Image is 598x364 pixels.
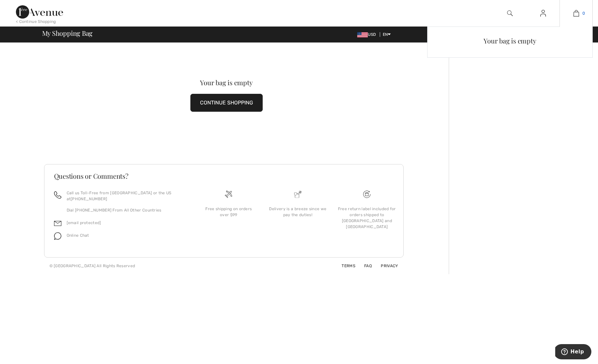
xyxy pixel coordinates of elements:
[16,19,56,25] div: < Continue Shopping
[356,264,372,268] a: FAQ
[373,264,398,268] a: Privacy
[54,191,61,199] img: call
[67,207,186,213] p: Dial [PHONE_NUMBER] From All Other Countries
[540,9,546,17] img: My Info
[54,220,61,227] img: email
[67,220,101,225] a: [email protected]
[49,263,135,269] div: © [GEOGRAPHIC_DATA] All Rights Reserved
[560,9,592,17] a: 0
[334,264,355,268] a: Terms
[507,9,513,17] img: search the website
[62,79,391,86] div: Your bag is empty
[67,233,89,238] span: Online Chat
[42,30,93,36] span: My Shopping Bag
[54,232,61,240] img: chat
[71,197,107,201] a: [PHONE_NUMBER]
[535,9,551,18] a: Sign In
[225,191,232,198] img: Free shipping on orders over $99
[338,206,396,230] div: Free return label included for orders shipped to [GEOGRAPHIC_DATA] and [GEOGRAPHIC_DATA]
[573,9,579,17] img: My Bag
[294,191,301,198] img: Delivery is a breeze since we pay the duties!
[269,206,327,218] div: Delivery is a breeze since we pay the duties!
[199,206,258,218] div: Free shipping on orders over $99
[67,190,186,202] p: Call us Toll-Free from [GEOGRAPHIC_DATA] or the US at
[16,5,63,19] img: 1ère Avenue
[54,173,394,179] h3: Questions or Comments?
[190,94,263,112] button: CONTINUE SHOPPING
[357,32,378,37] span: USD
[433,32,587,49] div: Your bag is empty
[555,344,591,361] iframe: Opens a widget where you can find more information
[383,32,391,37] span: EN
[357,32,368,37] img: US Dollar
[363,191,370,198] img: Free shipping on orders over $99
[582,10,585,16] span: 0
